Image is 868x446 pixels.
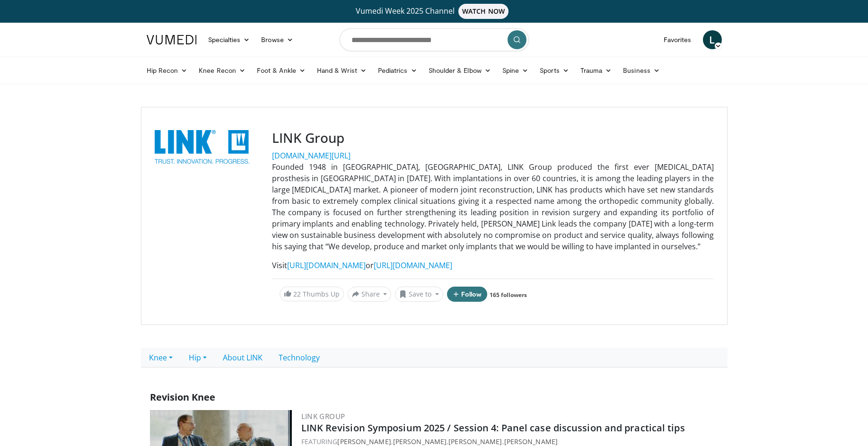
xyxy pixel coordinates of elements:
[202,30,256,49] a: Specialties
[703,30,722,49] a: L
[251,61,311,80] a: Foot & Ankle
[150,391,215,403] span: Revision Knee
[147,35,197,44] img: VuMedi Logo
[311,61,372,80] a: Hand & Wrist
[193,61,251,80] a: Knee Recon
[447,287,488,302] button: Follow
[181,348,215,367] a: Hip
[272,130,714,146] h3: LINK Group
[658,30,697,49] a: Favorites
[423,61,497,80] a: Shoulder & Elbow
[293,289,301,298] span: 22
[348,287,392,302] button: Share
[141,348,181,367] a: Knee
[374,260,452,271] a: [URL][DOMAIN_NAME]
[448,437,502,446] a: [PERSON_NAME]
[141,61,193,80] a: Hip Recon
[215,348,271,367] a: About LINK
[272,260,714,271] p: Visit or
[372,61,423,80] a: Pediatrics
[301,421,685,434] a: LINK Revision Symposium 2025 / Session 4: Panel case discussion and practical tips
[458,4,509,19] span: WATCH NOW
[395,287,443,302] button: Save to
[271,348,328,367] a: Technology
[280,287,344,301] a: 22 Thumbs Up
[272,161,714,252] p: Founded 1948 in [GEOGRAPHIC_DATA], [GEOGRAPHIC_DATA], LINK Group produced the first ever [MEDICAL...
[504,437,558,446] a: [PERSON_NAME]
[148,4,720,19] a: Vumedi Week 2025 ChannelWATCH NOW
[497,61,534,80] a: Spine
[393,437,447,446] a: [PERSON_NAME]
[255,30,299,49] a: Browse
[534,61,575,80] a: Sports
[617,61,666,80] a: Business
[575,61,618,80] a: Trauma
[301,411,345,421] a: LINK Group
[287,260,366,271] a: [URL][DOMAIN_NAME]
[340,28,529,51] input: Search topics, interventions
[272,150,351,161] a: [DOMAIN_NAME][URL]
[337,437,391,446] a: [PERSON_NAME]
[490,291,527,299] a: 165 followers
